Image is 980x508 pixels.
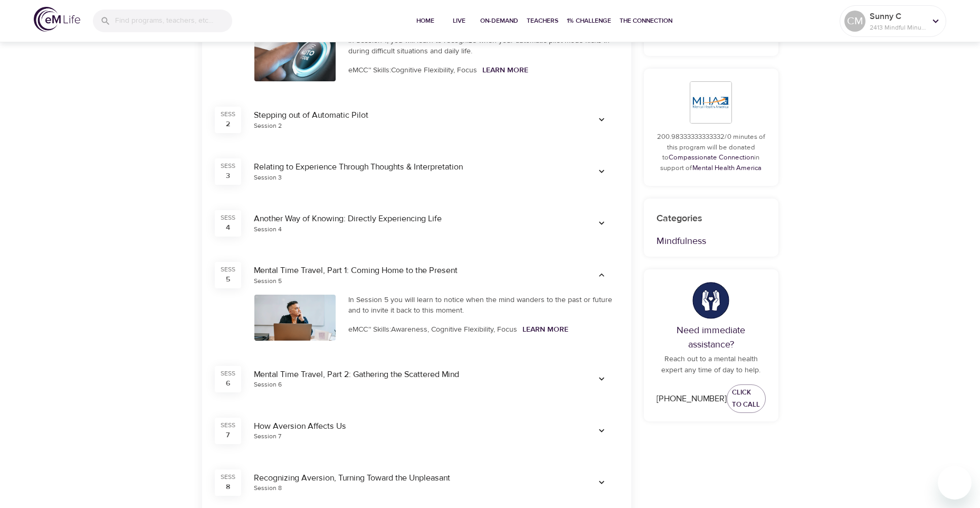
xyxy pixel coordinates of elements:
[692,164,762,172] a: Mental Health America
[254,213,572,225] div: Another Way of Knowing: Directly Experiencing Life
[482,65,528,75] a: Learn More
[656,211,766,225] p: Categories
[254,472,572,484] div: Recognizing Aversion, Turning Toward the Unpleasant
[348,35,619,57] div: In Session 1, you will learn to recognize when your automatic pilot mode kicks in during difficul...
[567,15,611,26] span: 1% Challenge
[870,10,926,23] p: Sunny C
[656,234,766,248] p: Mindfulness
[254,121,282,130] div: Session 2
[727,384,766,413] a: Click to Call
[254,173,282,182] div: Session 3
[656,132,766,173] p: 200.98333333333332/0 minutes of this program will be donated to in support of
[844,11,865,32] div: CM
[226,274,230,285] div: 5
[115,10,232,32] input: Find programs, teachers, etc...
[221,110,235,119] div: SESS
[413,15,438,26] span: Home
[480,15,518,26] span: On-Demand
[254,420,572,432] div: How Aversion Affects Us
[226,430,230,440] div: 7
[669,153,754,162] a: Compassionate Connection
[254,265,572,277] div: Mental Time Travel, Part 1: Coming Home to the Present
[656,354,766,376] p: Reach out to a mental health expert any time of day to help.
[254,277,282,286] div: Session 5
[620,15,672,26] span: The Connection
[656,393,727,405] div: [PHONE_NUMBER]
[254,380,282,389] div: Session 6
[221,213,235,222] div: SESS
[226,378,230,389] div: 6
[254,225,282,234] div: Session 4
[221,473,235,482] div: SESS
[348,325,517,334] span: eMCC™ Skills: Awareness, Cognitive Flexibility, Focus
[938,466,972,500] iframe: Button to launch messaging window
[221,265,235,274] div: SESS
[732,387,760,411] span: Click to Call
[522,325,568,334] a: Learn More
[221,162,235,171] div: SESS
[34,7,80,32] img: logo
[254,484,282,493] div: Session 8
[226,222,230,233] div: 4
[254,109,572,121] div: Stepping out of Automatic Pilot
[254,369,572,381] div: Mental Time Travel, Part 2: Gathering the Scattered Mind
[656,323,766,352] p: Need immediate assistance?
[692,282,729,319] img: hands.png
[348,295,619,316] div: In Session 5 you will learn to notice when the mind wanders to the past or future and to invite i...
[446,15,472,26] span: Live
[226,119,230,129] div: 2
[226,171,230,181] div: 3
[527,15,558,26] span: Teachers
[254,432,281,441] div: Session 7
[221,421,235,430] div: SESS
[348,65,477,75] span: eMCC™ Skills: Cognitive Flexibility, Focus
[870,23,926,32] p: 2413 Mindful Minutes
[254,161,572,173] div: Relating to Experience Through Thoughts & Interpretation
[221,369,235,378] div: SESS
[226,482,230,492] div: 8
